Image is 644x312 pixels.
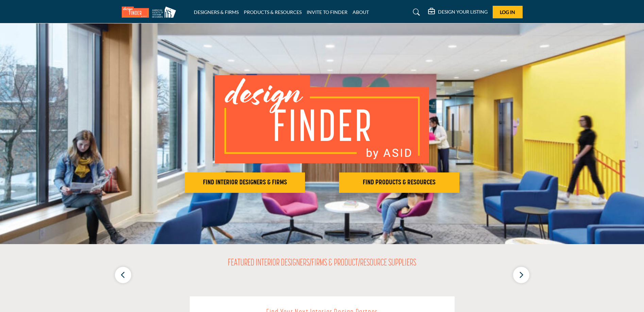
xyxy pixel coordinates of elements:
a: Search [406,7,424,18]
a: DESIGNERS & FIRMS [194,9,239,15]
img: image [215,75,429,163]
button: FIND INTERIOR DESIGNERS & FIRMS [185,172,305,193]
a: PRODUCTS & RESOURCES [244,9,302,15]
a: INVITE TO FINDER [307,9,348,15]
a: ABOUT [353,9,369,15]
span: Log In [500,9,515,15]
h2: FIND PRODUCTS & RESOURCES [341,179,457,187]
h2: FEATURED INTERIOR DESIGNERS/FIRMS & PRODUCT/RESOURCE SUPPLIERS [228,258,416,269]
button: FIND PRODUCTS & RESOURCES [339,172,459,193]
h5: DESIGN YOUR LISTING [438,9,488,15]
button: Log In [493,6,523,18]
div: DESIGN YOUR LISTING [428,8,488,16]
img: Site Logo [122,6,180,18]
h2: FIND INTERIOR DESIGNERS & FIRMS [187,179,303,187]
